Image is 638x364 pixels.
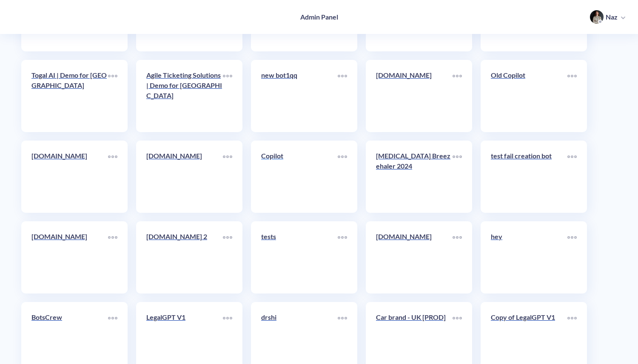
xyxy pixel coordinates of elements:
p: Copilot [261,151,338,161]
p: Car brand - UK [PROD] [376,312,453,322]
a: LegalGPT V1 [146,312,223,364]
a: [DOMAIN_NAME] [31,231,108,283]
p: BotsCrew [31,312,108,322]
a: [DOMAIN_NAME] [376,231,453,283]
a: new bot1qq [261,70,338,122]
p: Old Copilot [491,70,567,80]
a: [DOMAIN_NAME] 2 [146,231,223,283]
p: Togal AI | Demo for [GEOGRAPHIC_DATA] [31,70,108,90]
h4: Admin Panel [300,13,338,21]
p: LegalGPT V1 [146,312,223,322]
p: tests [261,231,338,242]
a: [MEDICAL_DATA] Breezehaler 2024 [376,151,453,203]
p: new bot1qq [261,70,338,80]
p: Copy of LegalGPT V1 [491,312,567,322]
a: Copy of LegalGPT V1 [491,312,567,364]
p: [DOMAIN_NAME] 2 [146,231,223,242]
p: test fail creation bot [491,151,567,161]
a: [DOMAIN_NAME] [376,70,453,122]
p: Naz [606,12,618,22]
p: [MEDICAL_DATA] Breezehaler 2024 [376,151,453,171]
a: BotsCrew [31,312,108,364]
p: [DOMAIN_NAME] [146,151,223,161]
p: hey [491,231,567,242]
a: Agile Ticketing Solutions | Demo for [GEOGRAPHIC_DATA] [146,70,223,122]
p: Agile Ticketing Solutions | Demo for [GEOGRAPHIC_DATA] [146,70,223,101]
p: [DOMAIN_NAME] [376,70,453,80]
p: [DOMAIN_NAME] [376,231,453,242]
a: Togal AI | Demo for [GEOGRAPHIC_DATA] [31,70,108,122]
a: test fail creation bot [491,151,567,203]
p: [DOMAIN_NAME] [31,151,108,161]
button: user photoNaz [586,9,629,25]
a: Old Copilot [491,70,567,122]
a: Car brand - UK [PROD] [376,312,453,364]
a: Copilot [261,151,338,203]
a: [DOMAIN_NAME] [31,151,108,203]
a: drshi [261,312,338,364]
p: [DOMAIN_NAME] [31,231,108,242]
img: user photo [590,10,604,24]
a: hey [491,231,567,283]
a: tests [261,231,338,283]
a: [DOMAIN_NAME] [146,151,223,203]
p: drshi [261,312,338,322]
